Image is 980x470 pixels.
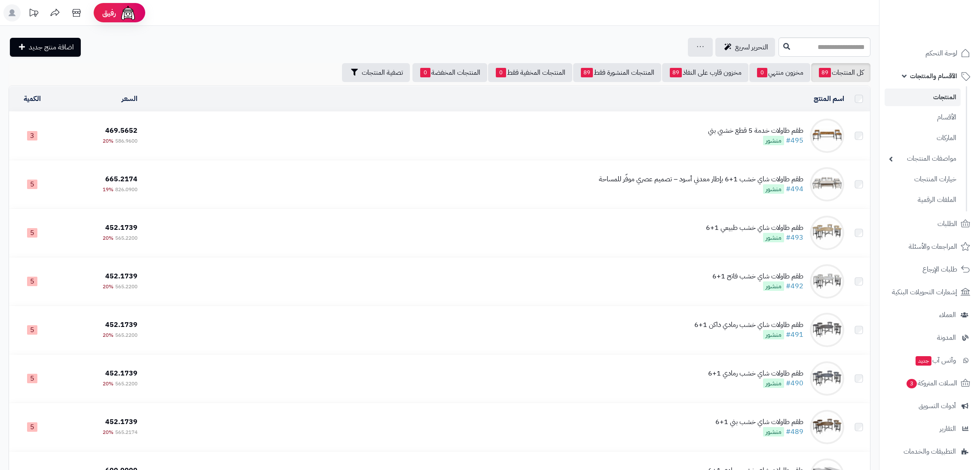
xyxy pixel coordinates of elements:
[904,446,956,458] span: التطبيقات والخدمات
[103,186,113,193] span: 19%
[919,400,956,412] span: أدوات التسويق
[115,137,137,145] span: 586.9600
[694,320,803,330] div: طقم طاولات شاي خشب رمادي داكن 1+6
[749,63,810,82] a: مخزون منتهي0
[496,68,506,77] span: 0
[115,283,137,290] span: 565.2200
[763,378,784,388] span: منشور
[885,191,961,209] a: الملفات الرقمية
[573,63,661,82] a: المنتجات المنشورة فقط89
[10,38,81,57] a: اضافة منتج جديد
[105,417,137,427] span: 452.1739
[23,4,44,24] a: تحديثات المنصة
[103,137,113,145] span: 20%
[885,305,975,325] a: العملاء
[810,313,844,347] img: طقم طاولات شاي خشب رمادي داكن 1+6
[27,180,37,189] span: 5
[103,234,113,242] span: 20%
[786,378,803,388] a: #490
[910,70,957,82] span: الأقسام والمنتجات
[105,368,137,378] span: 452.1739
[105,223,137,233] span: 452.1739
[925,47,957,59] span: لوحة التحكم
[27,228,37,238] span: 5
[27,325,37,335] span: 5
[763,330,784,339] span: منشور
[786,427,803,437] a: #489
[786,184,803,194] a: #494
[937,218,957,230] span: الطلبات
[786,281,803,291] a: #492
[922,263,957,275] span: طلبات الإرجاع
[763,233,784,242] span: منشور
[102,8,116,18] span: رفيق
[670,68,682,77] span: 89
[810,167,844,201] img: طقم طاولات شاي خشب 1+6 بإطار معدني أسود – تصميم عصري موفّر للمساحة
[103,380,113,388] span: 20%
[810,410,844,444] img: طقم طاولات شاي خشب بني 1+6
[907,379,917,388] span: 3
[115,331,137,339] span: 565.2200
[811,63,870,82] a: كل المنتجات89
[662,63,748,82] a: مخزون قارب على النفاذ89
[915,354,956,366] span: وآتس آب
[763,427,784,436] span: منشور
[763,184,784,194] span: منشور
[735,42,768,52] span: التحرير لسريع
[786,232,803,243] a: #493
[27,131,37,140] span: 3
[362,67,403,78] span: تصفية المنتجات
[708,126,803,136] div: طقم طاولات خدمة 5 قطع خشبي بني
[885,129,961,147] a: الماركات
[937,332,956,344] span: المدونة
[715,38,775,57] a: التحرير لسريع
[885,150,961,168] a: مواصفات المنتجات
[885,170,961,189] a: خيارات المنتجات
[420,68,430,77] span: 0
[103,331,113,339] span: 20%
[885,108,961,127] a: الأقسام
[599,174,803,184] div: طقم طاولات شاي خشب 1+6 بإطار معدني أسود – تصميم عصري موفّر للمساحة
[706,223,803,233] div: طقم طاولات شاي خشب طبيعي 1+6
[885,236,975,257] a: المراجعات والأسئلة
[885,441,975,462] a: التطبيقات والخدمات
[488,63,572,82] a: المنتجات المخفية فقط0
[105,320,137,330] span: 452.1739
[122,94,137,104] a: السعر
[885,418,975,439] a: التقارير
[885,396,975,416] a: أدوات التسويق
[119,4,137,21] img: ai-face.png
[885,373,975,394] a: السلات المتروكة3
[105,174,137,184] span: 665.2174
[27,422,37,432] span: 5
[708,369,803,378] div: طقم طاولات شاي خشب رمادي 1+6
[885,259,975,280] a: طلبات الإرجاع
[810,119,844,153] img: طقم طاولات خدمة 5 قطع خشبي بني
[906,377,957,389] span: السلات المتروكة
[763,136,784,145] span: منشور
[940,423,956,435] span: التقارير
[885,43,975,64] a: لوحة التحكم
[885,350,975,371] a: وآتس آبجديد
[105,125,137,136] span: 469.5652
[814,94,844,104] a: اسم المنتج
[939,309,956,321] span: العملاء
[103,283,113,290] span: 20%
[581,68,593,77] span: 89
[892,286,957,298] span: إشعارات التحويلات البنكية
[715,417,803,427] div: طقم طاولات شاي خشب بني 1+6
[885,89,961,106] a: المنتجات
[885,282,975,302] a: إشعارات التحويلات البنكية
[763,281,784,291] span: منشور
[810,361,844,396] img: طقم طاولات شاي خشب رمادي 1+6
[115,428,137,436] span: 565.2174
[786,330,803,340] a: #491
[810,264,844,299] img: طقم طاولات شاي خشب فاتح 1+6
[27,277,37,286] span: 5
[885,214,975,234] a: الطلبات
[885,327,975,348] a: المدونة
[103,428,113,436] span: 20%
[29,42,74,52] span: اضافة منتج جديد
[412,63,487,82] a: المنتجات المخفضة0
[819,68,831,77] span: 89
